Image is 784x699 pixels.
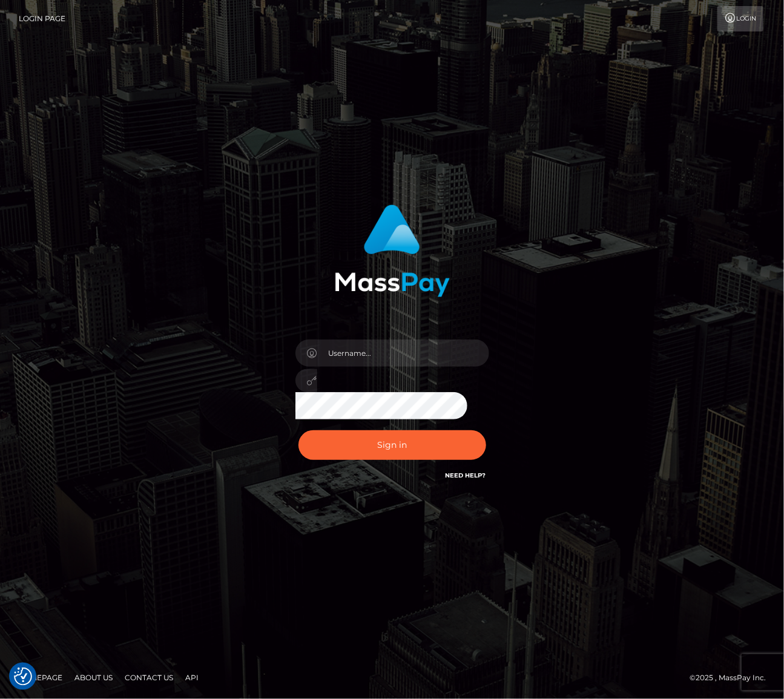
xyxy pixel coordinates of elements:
button: Consent Preferences [14,668,32,686]
img: Revisit consent button [14,668,32,686]
input: Username... [317,340,489,367]
a: Need Help? [446,471,486,479]
img: MassPay Login [335,205,450,297]
button: Sign in [298,430,486,460]
a: API [180,668,203,687]
div: © 2025 , MassPay Inc. [690,671,775,684]
a: Login [717,6,763,31]
a: Contact Us [120,668,178,687]
a: Homepage [13,668,67,687]
a: About Us [70,668,117,687]
a: Login Page [19,6,65,31]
